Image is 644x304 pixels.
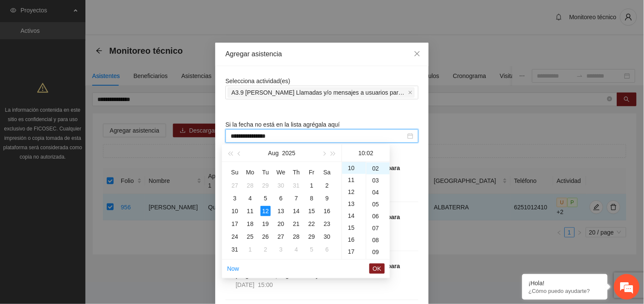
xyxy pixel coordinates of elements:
td: 2025-09-05 [304,243,319,256]
div: 12 [342,186,366,198]
span: Estamos en línea. [50,101,118,188]
div: 21 [291,219,302,229]
div: 19 [261,219,271,229]
div: 22 [307,219,317,229]
td: 2025-08-17 [227,217,243,230]
span: Si la fecha no está en la lista agrégala aquí [225,121,340,128]
th: Tu [258,165,273,179]
td: 2025-08-10 [227,205,243,217]
div: 10 [366,258,390,270]
div: 29 [261,180,271,191]
td: 2025-09-04 [289,243,304,256]
button: Aug [268,145,279,162]
td: 2025-08-15 [304,205,319,217]
td: 2025-07-29 [258,179,273,192]
td: 2025-07-28 [243,179,258,192]
div: 15 [307,206,317,216]
td: 2025-08-05 [258,192,273,205]
div: 14 [342,210,366,222]
div: 02 [366,162,390,174]
td: 2025-07-27 [227,179,243,192]
div: 11 [245,206,255,216]
span: A3.9 Cuauhtémoc Llamadas y/o mensajes a usuarios para programación, seguimiento y canalización. [228,87,415,98]
div: 09 [366,246,390,258]
div: 1 [245,244,255,255]
td: 2025-08-29 [304,230,319,243]
textarea: Escriba su mensaje y pulse “Intro” [4,208,163,238]
div: 2 [261,244,271,255]
td: 2025-08-24 [227,230,243,243]
th: Sa [319,165,335,179]
div: 5 [261,193,271,203]
a: Now [227,265,239,272]
td: 2025-08-28 [289,230,304,243]
div: 16 [322,206,332,216]
td: 2025-09-01 [243,243,258,256]
td: 2025-07-30 [273,179,289,192]
div: 13 [342,198,366,210]
div: 9 [322,193,332,203]
button: OK [369,263,385,274]
div: 1 [307,180,317,191]
span: close [408,90,413,95]
div: 30 [276,180,286,191]
div: 4 [291,244,302,255]
span: 15:00 [258,281,273,288]
div: 16 [342,234,366,246]
div: 31 [291,180,302,191]
div: Agregar asistencia [225,49,419,59]
td: 2025-07-31 [289,179,304,192]
th: Mo [243,165,258,179]
div: 6 [276,193,286,203]
td: 2025-08-07 [289,192,304,205]
div: 8 [307,193,317,203]
td: 2025-08-21 [289,217,304,230]
div: 26 [261,232,271,242]
td: 2025-08-20 [273,217,289,230]
div: 10 [342,162,366,174]
div: 20 [276,219,286,229]
div: 17 [230,219,240,229]
span: close [414,50,421,57]
div: 7 [291,193,302,203]
div: 27 [230,180,240,191]
th: Th [289,165,304,179]
td: 2025-08-30 [319,230,335,243]
td: 2025-09-02 [258,243,273,256]
td: 2025-08-04 [243,192,258,205]
td: 2025-08-19 [258,217,273,230]
span: OK [373,264,381,273]
div: 5 [307,244,317,255]
td: 2025-08-08 [304,192,319,205]
div: 28 [291,232,302,242]
td: 2025-08-12 [258,205,273,217]
div: 14 [291,206,302,216]
div: 25 [245,232,255,242]
button: 2025 [282,145,296,162]
div: 03 [366,174,390,186]
div: ¡Hola! [529,280,601,287]
div: 28 [245,180,255,191]
div: 4 [245,193,255,203]
td: 2025-08-13 [273,205,289,217]
div: 13 [276,206,286,216]
div: 30 [322,232,332,242]
div: 3 [276,244,286,255]
td: 2025-08-18 [243,217,258,230]
div: 17 [342,246,366,258]
td: 2025-08-23 [319,217,335,230]
td: 2025-08-06 [273,192,289,205]
td: 2025-08-14 [289,205,304,217]
div: 15 [342,222,366,234]
span: A3.9 [PERSON_NAME] Llamadas y/o mensajes a usuarios para programación, seguimiento y canalización. [231,88,407,97]
div: 05 [366,198,390,210]
div: 31 [230,244,240,255]
div: 29 [307,232,317,242]
div: 27 [276,232,286,242]
div: 23 [322,219,332,229]
div: 04 [366,186,390,198]
p: ¿Cómo puedo ayudarte? [529,288,601,294]
div: 07 [366,222,390,234]
td: 2025-08-31 [227,243,243,256]
td: 2025-08-09 [319,192,335,205]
